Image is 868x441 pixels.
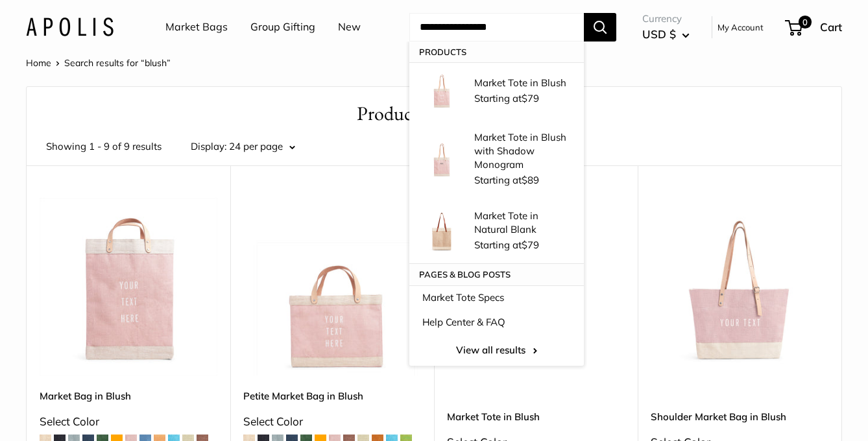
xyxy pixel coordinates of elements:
img: Market Tote in Blush with Shadow Monogram [422,141,461,180]
div: Select Color [243,411,421,432]
a: description_Our first Blush Market BagMarket Bag in Blush [40,198,217,375]
a: Market Tote in Natural Blank Market Tote in Natural Blank Starting at$79 [409,199,584,264]
span: Showing 1 - 9 of 9 results [46,137,162,156]
span: $79 [522,239,539,251]
h1: Products for “blush” [46,100,822,128]
a: Market Bags [165,18,228,37]
p: Market Tote in Blush with Shadow Monogram [474,130,571,171]
a: Shoulder Market Bag in Blush [651,409,828,424]
a: 0 Cart [786,17,842,38]
span: Search results for “blush” [64,57,171,69]
span: Cart [820,20,842,34]
img: Market Tote in Natural Blank [422,212,461,251]
a: Shoulder Market Bag in BlushShoulder Market Bag in Blush [651,198,828,375]
a: Group Gifting [250,18,315,37]
a: Market Tote in Blush with Shadow Monogram Market Tote in Blush with Shadow Monogram Starting at$89 [409,121,584,199]
a: Home [26,57,51,69]
nav: Breadcrumb [26,54,171,71]
img: description_Our first Blush Market Bag [40,198,217,375]
span: USD $ [642,27,676,41]
a: Help Center & FAQ [409,310,584,335]
input: Search... [409,13,584,42]
span: Starting at [474,174,539,186]
span: $79 [522,92,539,104]
span: Currency [642,10,690,28]
span: Starting at [474,92,539,104]
div: Select Color [40,411,217,432]
span: $89 [522,174,539,186]
a: My Account [717,19,764,35]
img: Apolis [26,18,114,36]
a: Market Tote in Blush [447,409,625,424]
label: Display: [191,137,226,156]
p: Market Tote in Blush [474,76,571,89]
img: Market Tote in Blush [422,72,461,111]
a: description_Our first ever Blush CollectionPetite Market Bag in Blush [243,198,421,375]
img: description_Our first ever Blush Collection [243,198,421,375]
p: Market Tote in Natural Blank [474,209,571,236]
img: Shoulder Market Bag in Blush [651,198,828,375]
button: 24 per page [229,137,295,156]
button: Search [584,13,616,42]
a: Petite Market Bag in Blush [243,388,421,403]
span: Starting at [474,239,539,251]
span: 0 [799,16,812,29]
a: New [338,18,361,37]
a: Market Tote in Blush Market Tote in Blush Starting at$79 [409,62,584,121]
span: 24 per page [229,140,283,152]
a: View all results [409,335,584,366]
a: Market Tote Specs [409,285,584,310]
a: Market Bag in Blush [40,388,217,403]
p: Pages & Blog posts [409,264,584,285]
p: Products [409,42,584,62]
button: USD $ [642,24,690,45]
